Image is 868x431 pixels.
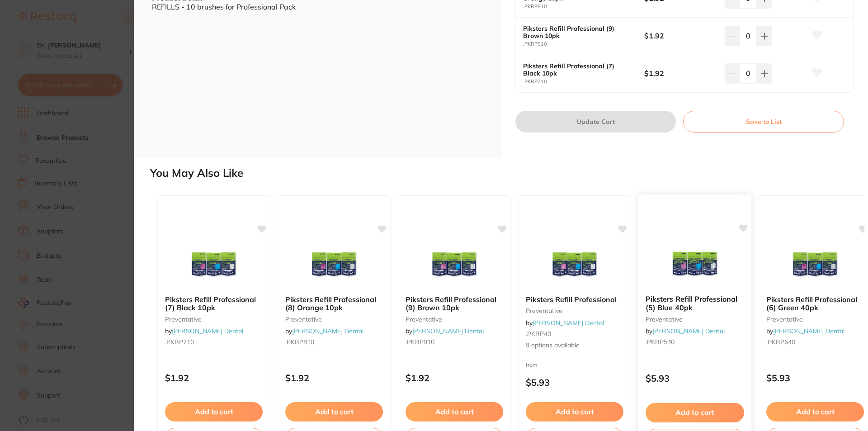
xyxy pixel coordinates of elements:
[425,243,484,288] img: Piksters Refill Professional (9) Brown 10pk
[786,243,844,288] img: Piksters Refill Professional (6) Green 40pk
[285,338,383,346] small: .PKRP810
[766,316,864,323] small: preventative
[165,295,263,312] b: Piksters Refill Professional (7) Black 10pk
[523,41,644,47] small: .PKRP910
[766,373,864,383] p: $5.93
[285,327,363,335] span: by
[526,341,623,350] span: 9 options available
[172,327,243,335] a: [PERSON_NAME] Dental
[406,338,503,346] small: .PKRP910
[165,338,263,346] small: .PKRP710
[285,373,383,383] p: $1.92
[545,243,604,288] img: Piksters Refill Professional
[766,327,844,335] span: by
[406,402,503,421] button: Add to cart
[285,402,383,421] button: Add to cart
[406,373,503,383] p: $1.92
[523,79,644,85] small: .PKRP710
[184,243,243,288] img: Piksters Refill Professional (7) Black 10pk
[665,242,724,288] img: Piksters Refill Professional (5) Blue 40pk
[406,316,503,323] small: preventative
[406,327,484,335] span: by
[152,3,483,11] div: REFILLS - 10 brushes for Professional Pack
[523,25,632,39] b: Piksters Refill Professional (9) Brown 10pk
[644,31,717,41] b: $1.92
[526,402,623,421] button: Add to cart
[773,327,844,335] a: [PERSON_NAME] Dental
[526,377,623,388] p: $5.93
[683,111,844,133] button: Save to List
[285,295,383,312] b: Piksters Refill Professional (8) Orange 10pk
[526,295,623,303] b: Piksters Refill Professional
[515,111,676,133] button: Update Cart
[526,330,623,337] small: .PKRP40
[526,361,538,368] span: from
[766,295,864,312] b: Piksters Refill Professional (6) Green 40pk
[646,295,744,312] b: Piksters Refill Professional (5) Blue 40pk
[652,327,725,335] a: [PERSON_NAME] Dental
[305,243,363,288] img: Piksters Refill Professional (8) Orange 10pk
[646,403,744,422] button: Add to cart
[406,295,503,312] b: Piksters Refill Professional (9) Brown 10pk
[165,402,263,421] button: Add to cart
[523,4,644,9] small: .PKRP810
[533,319,604,327] a: [PERSON_NAME] Dental
[285,316,383,323] small: preventative
[412,327,484,335] a: [PERSON_NAME] Dental
[523,62,632,77] b: Piksters Refill Professional (7) Black 10pk
[646,373,744,384] p: $5.93
[150,167,864,180] h2: You May Also Like
[526,319,604,327] span: by
[766,338,864,346] small: .PKRP640
[646,327,725,335] span: by
[165,327,243,335] span: by
[165,316,263,323] small: preventative
[644,68,717,78] b: $1.92
[646,316,744,323] small: preventative
[766,402,864,421] button: Add to cart
[646,339,744,346] small: .PKRP540
[292,327,363,335] a: [PERSON_NAME] Dental
[165,373,263,383] p: $1.92
[526,307,623,314] small: preventative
